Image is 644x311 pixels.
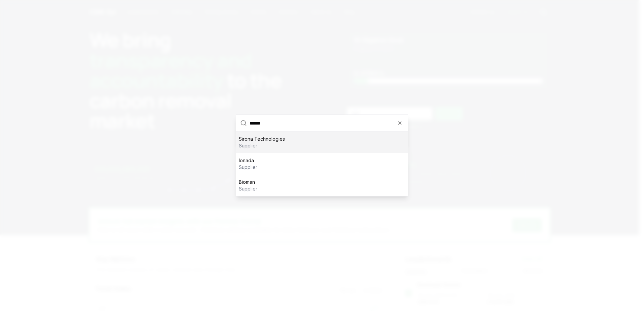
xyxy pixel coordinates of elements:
[239,179,257,185] p: Bioman
[239,136,285,142] p: Sirona Technologies
[239,164,257,171] p: supplier
[239,157,257,164] p: Ionada
[239,185,257,192] p: supplier
[239,142,285,149] p: supplier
